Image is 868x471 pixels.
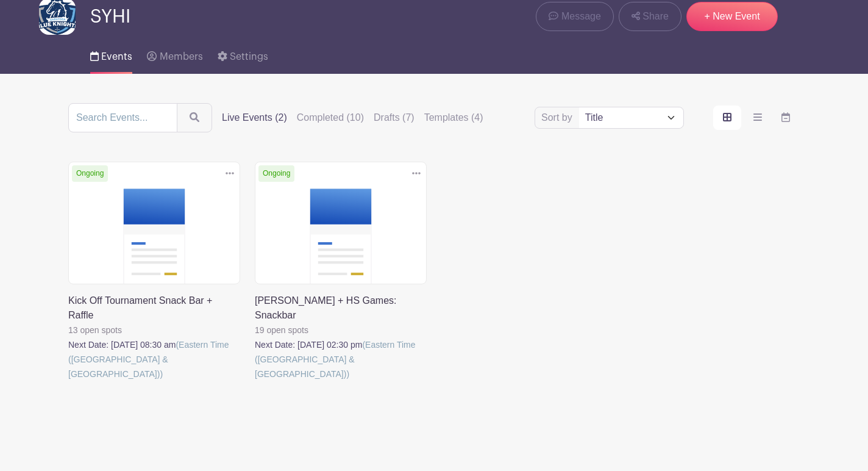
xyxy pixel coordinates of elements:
a: Members [147,35,202,74]
div: order and view [713,106,800,130]
span: Members [160,52,203,62]
span: Message [561,9,601,24]
div: filters [222,110,483,125]
a: Events [90,35,132,74]
a: Settings [218,35,268,74]
label: Live Events (2) [222,110,287,125]
span: SYHI [90,7,130,27]
span: Events [101,52,132,62]
input: Search Events... [68,103,177,132]
a: + New Event [686,2,778,31]
a: Message [536,2,613,31]
a: Share [619,2,681,31]
label: Sort by [541,110,576,125]
label: Templates (4) [424,110,483,125]
label: Completed (10) [297,110,364,125]
span: Share [642,9,669,24]
label: Drafts (7) [374,110,414,125]
span: Settings [230,52,268,62]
